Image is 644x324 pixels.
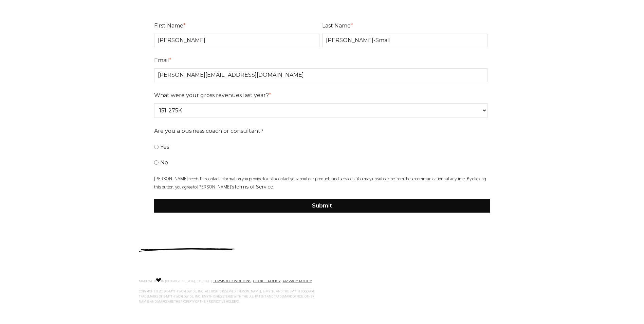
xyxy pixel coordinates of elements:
[322,22,351,29] span: Last Name
[253,279,281,283] a: COOKIE POLICY
[213,279,251,283] a: TERMS & CONDITIONS
[154,199,490,213] input: Submit
[154,145,159,149] input: Yes
[160,144,169,150] span: Yes
[154,160,159,165] input: No
[139,280,156,283] span: MADE WITH
[156,278,161,282] img: Love
[610,291,644,324] iframe: Chat Widget
[139,290,315,304] span: COPYRIGHT © 2019 E-MYTH WORLDWIDE, INC. ALL RIGHTS RESERVED. [PERSON_NAME], E-MYTH, AND THE EMYTH...
[234,184,274,190] a: Terms of Service.
[154,57,169,64] span: Email
[283,279,312,283] a: PRIVACY POLICY
[160,159,168,166] span: No
[154,22,183,29] span: First Name
[154,176,490,192] p: [PERSON_NAME] needs the contact information you provide to us to contact you about our products a...
[154,92,269,98] span: What were your gross revenues last year?
[139,248,235,252] img: underline.svg
[154,128,263,134] span: Are you a business coach or consultant?
[161,280,213,283] span: IN [GEOGRAPHIC_DATA], [US_STATE].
